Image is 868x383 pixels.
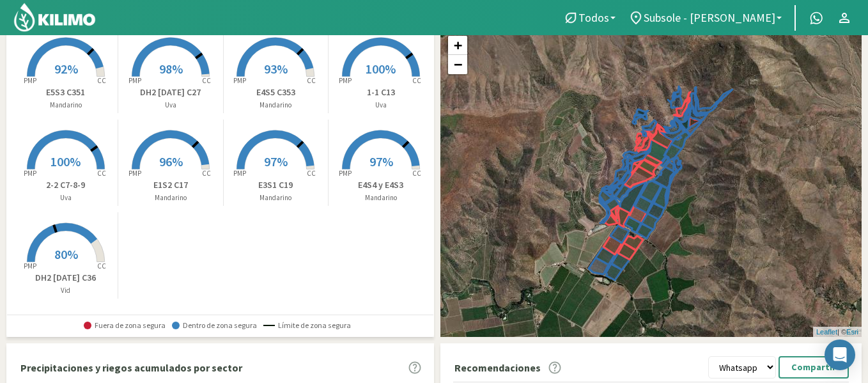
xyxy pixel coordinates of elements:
[369,153,393,169] span: 97%
[128,76,141,85] tspan: PMP
[118,100,222,111] p: Uva
[172,321,257,330] span: Dentro de zona segura
[448,55,467,74] a: Zoom out
[118,86,222,99] p: DH2 [DATE] C27
[264,61,288,77] span: 93%
[13,100,118,111] p: Mandarino
[13,285,118,296] p: Vid
[224,192,328,203] p: Mandarino
[263,321,351,330] span: Límite de zona segura
[329,192,433,203] p: Mandarino
[202,169,211,178] tspan: CC
[50,153,81,169] span: 100%
[816,328,837,336] a: Leaflet
[307,76,316,85] tspan: CC
[307,169,316,178] tspan: CC
[329,100,433,111] p: Uva
[264,153,288,169] span: 97%
[128,169,141,178] tspan: PMP
[118,178,222,192] p: E1S2 C17
[578,11,609,24] span: Todos
[159,61,183,77] span: 98%
[202,76,211,85] tspan: CC
[779,356,849,379] button: Compartir
[23,169,36,178] tspan: PMP
[224,100,328,111] p: Mandarino
[54,246,78,262] span: 80%
[791,360,836,375] p: Compartir
[448,36,467,55] a: Zoom in
[118,192,222,203] p: Mandarino
[159,153,183,169] span: 96%
[13,271,118,285] p: DH2 [DATE] C36
[454,360,541,375] p: Recomendaciones
[97,169,106,178] tspan: CC
[23,262,36,270] tspan: PMP
[366,61,396,77] span: 100%
[233,76,246,85] tspan: PMP
[339,76,352,85] tspan: PMP
[329,86,433,99] p: 1-1 C13
[224,86,328,99] p: E4S5 C353
[54,61,78,77] span: 92%
[813,327,862,338] div: | ©
[412,169,421,178] tspan: CC
[20,360,242,375] p: Precipitaciones y riegos acumulados por sector
[97,76,106,85] tspan: CC
[23,76,36,85] tspan: PMP
[825,340,855,370] div: Open Intercom Messenger
[644,11,775,24] span: Subsole - [PERSON_NAME]
[329,178,433,192] p: E4S4 y E4S3
[412,76,421,85] tspan: CC
[84,321,166,330] span: Fuera de zona segura
[97,262,106,270] tspan: CC
[339,169,352,178] tspan: PMP
[233,169,246,178] tspan: PMP
[13,86,118,99] p: E5S3 C351
[13,2,97,33] img: Kilimo
[846,328,858,336] a: Esri
[224,178,328,192] p: E3S1 C19
[13,192,118,203] p: Uva
[13,178,118,192] p: 2-2 C7-8-9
